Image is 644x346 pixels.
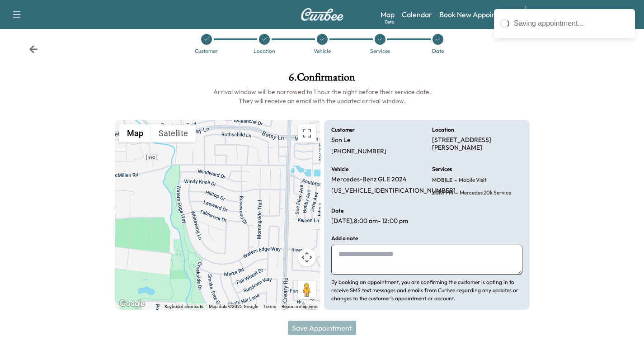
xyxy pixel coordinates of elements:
[298,124,316,142] button: Toggle fullscreen view
[331,147,386,156] p: [PHONE_NUMBER]
[298,248,316,266] button: Map camera controls
[254,48,275,54] div: Location
[514,18,629,29] div: Saving appointment...
[119,124,151,142] button: Show street map
[165,303,203,310] button: Keyboard shortcuts
[432,48,444,54] div: Date
[331,136,351,144] p: Son Le
[115,87,530,105] h6: Arrival window will be narrowed to 1 hour the night before their service date. They will receive ...
[151,124,196,142] button: Show satellite imagery
[432,166,452,172] h6: Services
[402,9,432,20] a: Calendar
[282,304,318,309] a: Report a map error
[298,281,316,299] button: Drag Pegman onto the map to open Street View
[209,304,258,309] span: Map data ©2025 Google
[370,48,390,54] div: Services
[314,48,331,54] div: Vehicle
[301,8,344,21] img: Curbee Logo
[195,48,218,54] div: Customer
[432,136,522,152] p: [STREET_ADDRESS][PERSON_NAME]
[452,175,457,185] span: -
[263,304,276,309] a: Terms
[432,176,452,184] span: MOBILE
[29,45,38,54] div: Back
[432,127,454,133] h6: Location
[117,298,147,310] a: Open this area in Google Maps (opens a new window)
[381,9,395,20] a: MapBeta
[117,298,147,310] img: Google
[331,187,456,195] p: [US_VEHICLE_IDENTIFICATION_NUMBER]
[331,166,348,172] h6: Vehicle
[331,217,408,225] p: [DATE] , 8:00 am - 12:00 pm
[331,236,358,241] h6: Add a note
[458,189,511,196] span: Mercedes 20k Service
[331,208,343,213] h6: Date
[439,9,516,20] a: Book New Appointment
[115,72,530,87] h1: 6 . Confirmation
[432,189,453,196] span: 20KPPM
[385,19,395,25] div: Beta
[331,278,522,303] p: By booking an appointment, you are confirming the customer is opting in to receive SMS text messa...
[453,188,458,197] span: -
[457,176,487,184] span: Mobile Visit
[331,175,406,184] p: Mercedes-Benz GLE 2024
[331,127,355,133] h6: Customer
